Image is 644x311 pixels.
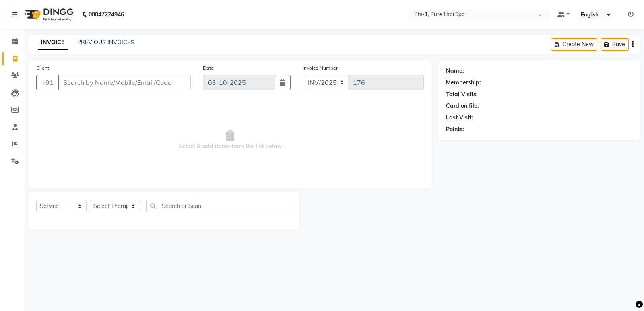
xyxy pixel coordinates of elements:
[36,64,49,72] label: Client
[446,90,478,99] div: Total Visits:
[203,64,214,72] label: Date
[89,3,124,26] b: 08047224946
[77,39,134,46] a: PREVIOUS INVOICES
[446,125,464,134] div: Points:
[551,38,597,51] button: Create New
[303,64,338,72] label: Invoice Number
[38,35,68,50] a: INVOICE
[58,75,191,90] input: Search by Name/Mobile/Email/Code
[601,38,629,51] button: Save
[146,200,291,212] input: Search or Scan
[446,67,464,75] div: Name:
[446,78,481,87] div: Membership:
[21,3,76,26] img: logo
[446,113,473,122] div: Last Visit:
[446,102,479,110] div: Card on file:
[36,75,59,90] button: +91
[36,100,424,180] span: Select & add items from the list below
